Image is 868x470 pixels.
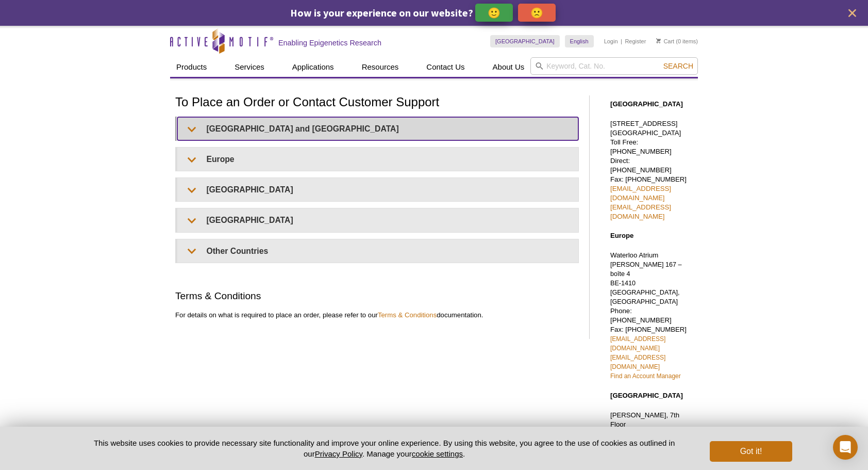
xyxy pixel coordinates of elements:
button: cookie settings [412,449,463,458]
span: [PERSON_NAME] 167 – boîte 4 BE-1410 [GEOGRAPHIC_DATA], [GEOGRAPHIC_DATA] [610,261,682,305]
a: Services [228,57,271,77]
h1: To Place an Order or Contact Customer Support [175,95,579,110]
summary: [GEOGRAPHIC_DATA] [177,208,578,232]
p: Waterloo Atrium Phone: [PHONE_NUMBER] Fax: [PHONE_NUMBER] [610,251,693,381]
p: 🙁 [530,6,543,19]
img: Your Cart [656,38,661,43]
a: [EMAIL_ADDRESS][DOMAIN_NAME] [610,354,665,370]
button: Search [660,61,696,71]
p: For details on what is required to place an order, please refer to our documentation. [175,311,579,320]
summary: [GEOGRAPHIC_DATA] and [GEOGRAPHIC_DATA] [177,117,578,140]
strong: [GEOGRAPHIC_DATA] [610,392,683,399]
span: How is your experience on our website? [290,6,473,19]
button: Got it! [710,441,792,462]
span: Search [663,62,693,70]
a: [EMAIL_ADDRESS][DOMAIN_NAME] [610,335,665,352]
p: 🙂 [488,6,500,19]
summary: Europe [177,148,578,171]
p: This website uses cookies to provide necessary site functionality and improve your online experie... [76,437,693,459]
a: English [565,35,594,47]
a: Cart [656,38,674,45]
a: [EMAIL_ADDRESS][DOMAIN_NAME] [610,203,671,220]
strong: [GEOGRAPHIC_DATA] [610,100,683,108]
a: Register [625,38,646,45]
a: [GEOGRAPHIC_DATA] [490,35,560,47]
a: Find an Account Manager [610,372,681,380]
li: | [621,35,622,47]
h2: Terms & Conditions [175,289,579,303]
a: Applications [286,57,340,77]
h2: Enabling Epigenetics Research [278,38,381,47]
button: close [846,7,859,20]
a: Terms & Conditions [378,311,437,319]
input: Keyword, Cat. No. [530,57,698,75]
a: Login [604,38,618,45]
li: (0 items) [656,35,698,47]
summary: Other Countries [177,239,578,263]
div: Open Intercom Messenger [833,435,858,460]
a: [EMAIL_ADDRESS][DOMAIN_NAME] [610,185,671,202]
strong: Europe [610,232,633,239]
p: [STREET_ADDRESS] [GEOGRAPHIC_DATA] Toll Free: [PHONE_NUMBER] Direct: [PHONE_NUMBER] Fax: [PHONE_N... [610,119,693,221]
a: Resources [356,57,405,77]
a: Products [170,57,213,77]
a: About Us [487,57,531,77]
a: Contact Us [420,57,471,77]
summary: [GEOGRAPHIC_DATA] [177,178,578,201]
a: Privacy Policy [315,449,362,458]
